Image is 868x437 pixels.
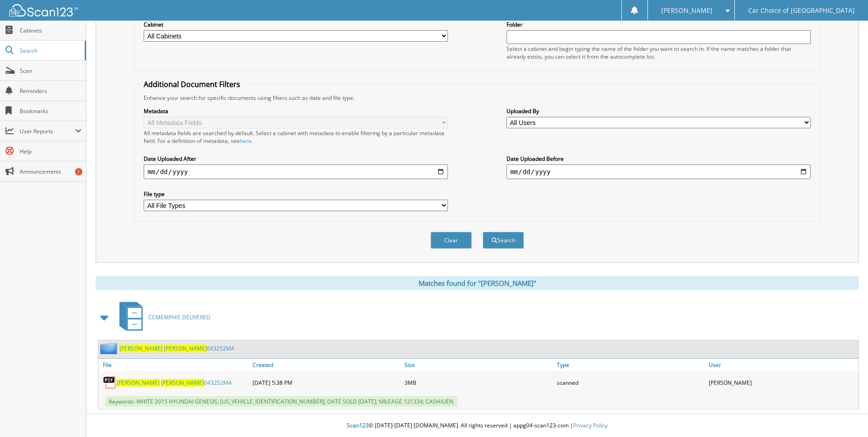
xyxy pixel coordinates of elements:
[98,359,250,371] a: File
[119,344,235,352] a: [PERSON_NAME] [PERSON_NAME]043252MA
[20,147,81,155] span: Help
[119,344,162,352] span: [PERSON_NAME]
[20,107,81,115] span: Bookmarks
[144,129,448,145] div: All metadata fields are searched by default. Select a cabinet with metadata to enable filtering b...
[555,373,706,392] div: scanned
[250,359,402,371] a: Created
[431,232,472,249] button: Clear
[105,396,457,407] span: Keywords: WHITE 2015 HYUNDAI GENESIS; [US_VEHICLE_IDENTIFICATION_NUMBER]; DATE SOLD [DATE]; MILEA...
[75,168,82,175] div: 1
[9,4,78,16] img: scan123-logo-white.svg
[139,79,245,89] legend: Additional Document Filters
[144,21,448,28] label: Cabinet
[706,359,858,371] a: User
[148,313,210,321] span: CCMEMPHIS DELIVERED
[144,164,448,179] input: start
[144,155,448,163] label: Date Uploaded After
[555,359,706,371] a: Type
[117,379,232,387] a: [PERSON_NAME] [PERSON_NAME]043252MA
[507,45,811,60] div: Select a cabinet and begin typing the name of the folder you want to search in. If the name match...
[100,343,119,354] img: folder2.png
[103,376,117,389] img: PDF.png
[402,359,554,371] a: Size
[20,27,81,34] span: Cabinets
[86,415,868,437] div: © [DATE]-[DATE] [DOMAIN_NAME]. All rights reserved | appg04-scan123-com |
[20,67,81,75] span: Scan
[164,344,207,352] span: [PERSON_NAME]
[347,421,369,429] span: Scan123
[250,373,402,392] div: [DATE] 5:38 PM
[706,373,858,392] div: [PERSON_NAME]
[20,127,75,135] span: User Reports
[573,421,608,429] a: Privacy Policy
[507,107,811,115] label: Uploaded By
[139,94,815,102] div: Enhance your search for specific documents using filters such as date and file type.
[507,21,811,28] label: Folder
[144,107,448,115] label: Metadata
[20,87,81,95] span: Reminders
[507,164,811,179] input: end
[748,8,855,13] span: Car Choice of [GEOGRAPHIC_DATA]
[96,276,859,290] div: Matches found for "[PERSON_NAME]"
[402,373,554,392] div: 3MB
[240,137,252,145] a: here
[161,379,204,387] span: [PERSON_NAME]
[144,190,448,198] label: File type
[507,155,811,163] label: Date Uploaded Before
[117,379,160,387] span: [PERSON_NAME]
[20,47,80,55] span: Search
[114,299,210,335] a: CCMEMPHIS DELIVERED
[661,8,712,13] span: [PERSON_NAME]
[483,232,524,249] button: Search
[20,168,81,175] span: Announcements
